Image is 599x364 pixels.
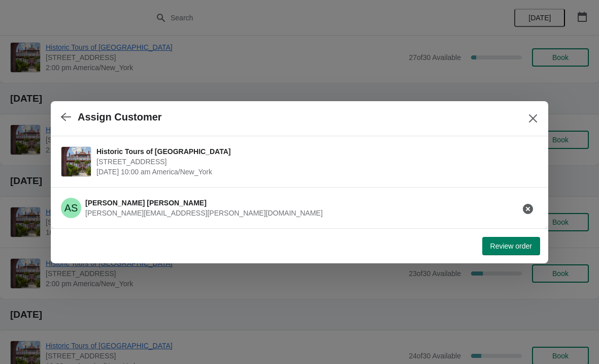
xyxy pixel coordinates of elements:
[64,202,78,214] text: AS
[490,242,532,250] span: Review order
[61,198,81,218] span: Ashley
[85,209,323,217] span: [PERSON_NAME][EMAIL_ADDRESS][PERSON_NAME][DOMAIN_NAME]
[78,111,162,123] h2: Assign Customer
[482,237,540,255] button: Review order
[524,109,542,128] button: Close
[96,146,533,157] span: Historic Tours of [GEOGRAPHIC_DATA]
[96,167,533,177] span: [DATE] 10:00 am America/New_York
[61,147,91,176] img: Historic Tours of Flagler College | 74 King Street, St. Augustine, FL, USA | October 19 | 10:00 a...
[96,157,533,167] span: [STREET_ADDRESS]
[85,199,207,207] span: [PERSON_NAME] [PERSON_NAME]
